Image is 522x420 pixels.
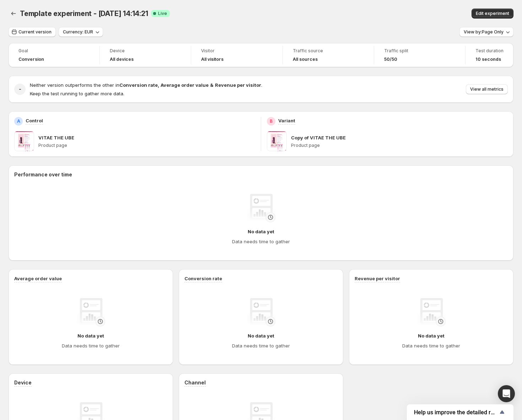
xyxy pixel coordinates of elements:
strong: , [158,82,159,88]
img: No data yet [77,298,105,326]
h2: B [270,118,273,124]
p: VITAE THE UBE [38,134,74,141]
p: Product page [38,143,255,148]
h4: No data yet [248,228,274,235]
h4: Data needs time to gather [232,342,290,349]
p: Variant [278,117,295,124]
h4: Data needs time to gather [402,342,460,349]
span: Current version [18,29,52,35]
h4: All sources [293,57,318,62]
strong: & [210,82,214,88]
span: 10 seconds [475,57,501,62]
h4: No data yet [248,332,274,339]
div: Open Intercom Messenger [498,385,515,402]
a: Test duration10 seconds [475,47,504,63]
span: 50/50 [384,57,397,62]
img: No data yet [247,194,275,222]
img: No data yet [417,298,446,326]
span: View all metrics [470,86,504,92]
button: Edit experiment [472,9,513,18]
span: Keep the test running to gather more data. [30,91,124,96]
span: Neither version outperforms the other in . [30,82,262,88]
h3: Channel [184,379,206,386]
h4: No data yet [77,332,104,339]
span: Currency: EUR [63,29,93,35]
h3: Average order value [14,275,62,282]
button: View by:Page Only [459,27,513,37]
a: VisitorAll visitors [201,47,272,63]
span: Conversion [18,57,44,62]
h2: - [19,86,21,93]
h4: All devices [110,57,134,62]
button: Currency: EUR [59,27,103,37]
span: Traffic split [384,48,455,54]
h4: Data needs time to gather [62,342,120,349]
img: Copy of VITAE THE UBE [267,131,287,151]
h3: Conversion rate [184,275,222,282]
span: Help us improve the detailed report for A/B campaigns [414,409,498,416]
strong: Conversion rate [119,82,158,88]
p: Product page [291,143,508,148]
span: Visitor [201,48,272,54]
h4: Data needs time to gather [232,238,290,245]
span: Template experiment - [DATE] 14:14:21 [20,9,148,18]
span: Edit experiment [476,11,509,16]
span: Test duration [475,48,504,54]
span: View by: Page Only [464,29,504,35]
button: View all metrics [466,84,508,94]
p: Control [26,117,43,124]
img: VITAE THE UBE [14,131,34,151]
a: DeviceAll devices [110,47,181,63]
button: Back [9,9,18,18]
button: Show survey - Help us improve the detailed report for A/B campaigns [414,408,506,416]
a: Traffic sourceAll sources [293,47,364,63]
h4: All visitors [201,57,224,62]
h3: Device [14,379,32,386]
p: Copy of VITAE THE UBE [291,134,346,141]
button: Current version [9,27,56,37]
h4: No data yet [418,332,445,339]
h2: Performance over time [14,171,508,178]
a: Traffic split50/50 [384,47,455,63]
h3: Revenue per visitor [355,275,400,282]
span: Goal [18,48,90,54]
span: Traffic source [293,48,364,54]
h2: A [17,118,20,124]
a: GoalConversion [18,47,90,63]
img: No data yet [247,298,275,326]
span: Live [158,11,167,16]
span: Device [110,48,181,54]
strong: Revenue per visitor [215,82,261,88]
strong: Average order value [161,82,209,88]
